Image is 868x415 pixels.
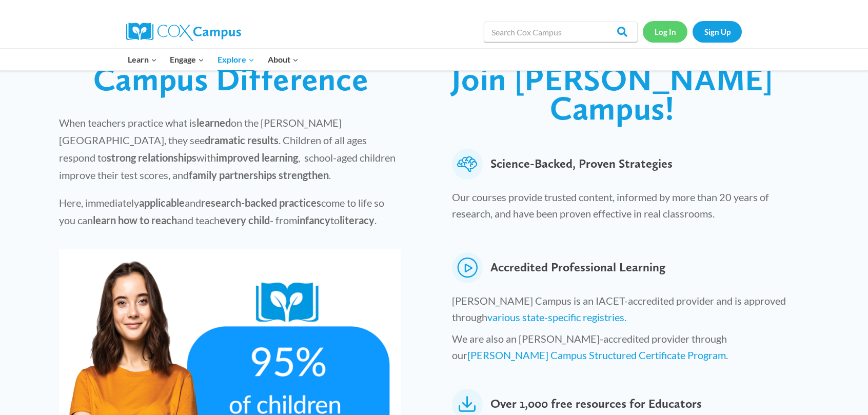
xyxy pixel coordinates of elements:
a: [PERSON_NAME] Campus Structured Certificate Program [467,349,726,361]
button: Child menu of Learn [121,49,164,70]
span: When teachers practice what is on the [PERSON_NAME][GEOGRAPHIC_DATA], they see . Children of all ... [59,116,396,181]
nav: Secondary Navigation [643,21,742,42]
span: Accredited Professional Learning [490,252,665,283]
strong: infancy [297,214,330,226]
button: Child menu of Explore [211,49,261,70]
a: Sign Up [693,21,742,42]
span: Here, immediately and come to life so you can and teach - from to . [59,196,384,226]
span: So Many Reasons to Join [PERSON_NAME] Campus! [451,29,773,128]
button: Child menu of About [261,49,305,70]
strong: literacy [340,214,374,226]
a: Log In [643,21,687,42]
img: Cox Campus [126,23,241,41]
strong: improved learning [216,151,298,164]
strong: applicable [139,196,185,209]
strong: family partnerships strengthen [189,169,329,181]
span: Science-Backed, Proven Strategies [490,149,673,180]
input: Search Cox Campus [484,22,638,42]
p: Our courses provide trusted content, informed by more than 20 years of research, and have been pr... [452,189,801,227]
strong: every child [220,214,270,226]
p: [PERSON_NAME] Campus is an IACET-accredited provider and is approved through [452,292,801,330]
button: Child menu of Engage [164,49,211,70]
strong: learn how to reach [93,214,177,226]
strong: dramatic results [205,134,279,146]
a: various state-specific registries. [487,311,626,323]
strong: learned [196,116,231,129]
nav: Primary Navigation [121,49,305,70]
p: We are also an [PERSON_NAME]-accredited provider through our . [452,330,801,368]
strong: research-backed practices [201,196,321,209]
strong: strong relationships [107,151,196,164]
